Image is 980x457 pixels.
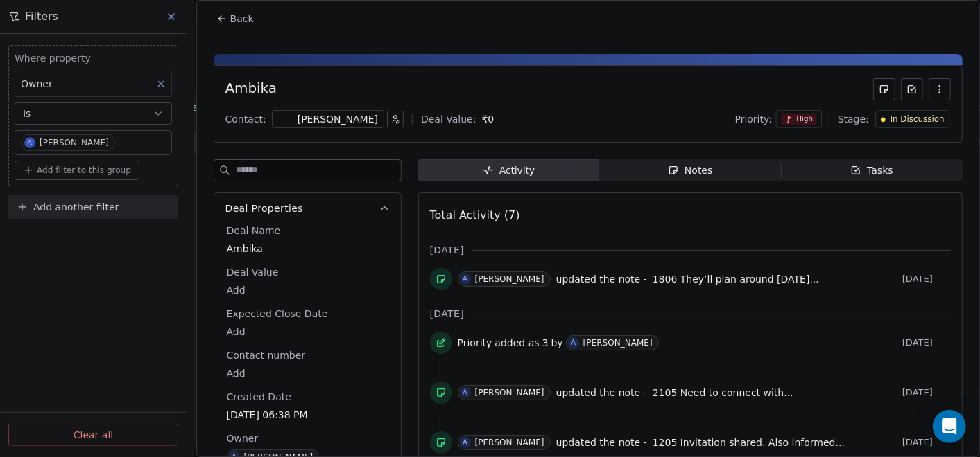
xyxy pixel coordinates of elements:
span: Deal Name [224,224,284,238]
span: 1806 They’ll plan around [DATE]... [653,274,819,285]
div: [PERSON_NAME] [298,112,378,126]
span: [DATE] [430,243,464,257]
span: 1205 Invitation shared. Also informed... [653,437,845,448]
a: 1205 Invitation shared. Also informed... [653,434,845,451]
span: Add [227,366,388,380]
span: Add [227,325,388,339]
span: In Discussion [891,114,945,125]
span: Add [227,283,388,297]
div: [PERSON_NAME] [475,274,544,284]
div: [PERSON_NAME] [583,338,653,348]
div: [PERSON_NAME] [475,438,544,447]
div: [PERSON_NAME] [475,388,544,397]
a: 1806 They’ll plan around [DATE]... [653,271,819,287]
a: 2105 Need to connect with... [653,384,793,401]
span: Deal Value [224,265,282,279]
span: 3 [542,336,549,350]
button: Deal Properties [214,193,401,224]
div: A [571,337,576,348]
span: High [797,114,814,124]
span: by [551,336,563,350]
div: A [463,387,467,398]
span: ₹ 0 [482,114,495,125]
span: Priority: [735,112,773,126]
span: 2105 Need to connect with... [653,387,793,398]
div: Notes [668,163,712,178]
span: Owner [224,431,261,445]
span: Created Date [224,390,294,404]
span: Stage: [838,112,869,126]
span: Back [230,12,254,26]
span: Ambika [227,242,388,256]
span: [DATE] [902,387,951,398]
div: Tasks [850,163,893,178]
span: updated the note - [556,386,647,400]
span: Priority [458,336,492,350]
span: updated the note - [556,436,647,449]
div: A [463,437,467,448]
span: [DATE] [902,337,951,348]
div: A [463,274,467,285]
div: Contact: [225,112,266,126]
span: Deal Properties [225,201,303,215]
span: [DATE] 06:38 PM [227,408,388,422]
span: added as [495,336,539,350]
div: Deal Value: [421,112,476,126]
span: Expected Close Date [224,307,331,321]
div: Ambika [225,78,277,100]
button: Back [208,6,262,31]
span: [DATE] [902,274,951,285]
span: Contact number [224,348,309,362]
span: updated the note - [556,272,647,286]
span: [DATE] [902,437,951,448]
div: Open Intercom Messenger [933,410,966,443]
span: Total Activity (7) [430,208,520,222]
span: [DATE] [430,307,464,321]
